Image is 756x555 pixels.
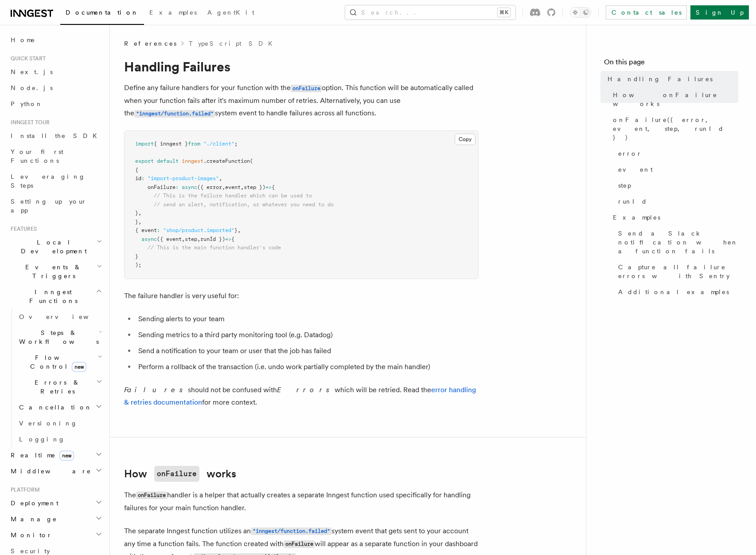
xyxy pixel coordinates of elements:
span: onFailure [148,184,175,190]
span: runId }) [200,236,225,242]
span: error [618,149,642,158]
span: , [138,210,141,216]
a: onFailure [291,83,322,92]
em: Errors [277,386,335,394]
span: Additional examples [618,287,729,296]
kbd: ⌘K [498,8,510,17]
span: Manage [7,515,57,524]
span: Quick start [7,55,46,62]
a: runId [615,193,738,209]
a: Documentation [60,3,144,25]
span: // send an alert, notification, or whatever you need to do [154,201,334,208]
span: Middleware [7,467,91,476]
a: Examples [609,209,738,225]
span: { [231,236,234,242]
span: Send a Slack notification when a function fails [618,229,738,256]
code: onFailure [284,540,315,548]
span: , [219,175,222,181]
span: // This is the main function handler's code [148,244,281,251]
a: error [615,146,738,161]
p: The handler is a helper that actually creates a separate Inngest function used specifically for h... [124,489,479,514]
a: "inngest/function.failed" [134,109,215,117]
span: event [225,184,241,190]
span: Deployment [7,499,58,508]
a: How onFailure works [609,87,738,112]
button: Events & Triggers [7,259,104,284]
button: Copy [455,134,475,145]
a: Examples [144,3,202,24]
code: onFailure [136,492,167,499]
a: "inngest/function.failed" [251,527,331,535]
span: step [618,181,631,190]
span: { inngest } [154,141,188,147]
span: Versioning [19,420,78,427]
a: Install the SDK [7,128,104,144]
a: Python [7,96,104,112]
div: Inngest Functions [7,309,104,447]
span: => [265,184,272,190]
a: Capture all failure errors with Sentry [615,259,738,284]
li: Perform a rollback of the transaction (i.e. undo work partially completed by the main handler) [136,361,479,373]
span: step [185,236,197,242]
span: : [175,184,179,190]
span: Inngest tour [7,119,50,126]
button: Inngest Functions [7,284,104,309]
span: Examples [149,9,197,16]
span: async [141,236,157,242]
span: // This is the failure handler which can be used to [154,193,312,199]
span: async [182,184,197,190]
a: Sign Up [690,5,749,20]
span: Node.js [11,84,53,91]
code: "inngest/function.failed" [251,527,331,535]
span: new [72,362,86,372]
span: } [135,210,138,216]
button: Local Development [7,234,104,259]
a: Handling Failures [604,71,738,87]
span: step }) [244,184,265,190]
button: Middleware [7,463,104,479]
span: Local Development [7,238,97,256]
span: { [272,184,275,190]
a: error handling & retries documentation [124,386,476,406]
span: id [135,175,141,181]
span: "import-product-images" [148,175,219,181]
span: Handling Failures [608,75,713,83]
span: ( [250,158,253,164]
span: Setting up your app [11,198,87,214]
h1: Handling Failures [124,59,479,75]
a: Send a Slack notification when a function fails [615,225,738,259]
span: Logging [19,436,65,443]
button: Errors & Retries [16,374,104,399]
a: Home [7,32,104,48]
li: Send a notification to your team or user that the job has failed [136,345,479,357]
a: Leveraging Steps [7,169,104,193]
a: Versioning [16,415,104,431]
a: Overview [16,309,104,325]
span: How onFailure works [613,91,738,108]
h4: On this page [604,57,738,71]
button: Monitor [7,527,104,543]
a: Logging [16,431,104,447]
span: ; [234,141,238,147]
a: TypeScript SDK [189,39,278,48]
button: Search...⌘K [345,5,515,20]
span: Your first Functions [11,148,63,164]
span: "./client" [203,141,234,147]
button: Realtimenew [7,447,104,463]
span: Python [11,100,43,107]
span: Leveraging Steps [11,173,86,189]
span: Install the SDK [11,132,102,139]
span: ); [135,262,141,268]
p: Define any failure handlers for your function with the option. This function will be automaticall... [124,82,479,120]
button: Cancellation [16,399,104,415]
span: from [188,141,200,147]
span: Steps & Workflows [16,328,99,346]
a: step [615,177,738,193]
span: References [124,39,176,48]
span: { [135,167,138,173]
span: Examples [613,213,660,222]
a: Node.js [7,80,104,96]
button: Flow Controlnew [16,350,104,374]
span: Capture all failure errors with Sentry [618,263,738,280]
span: export [135,158,154,164]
